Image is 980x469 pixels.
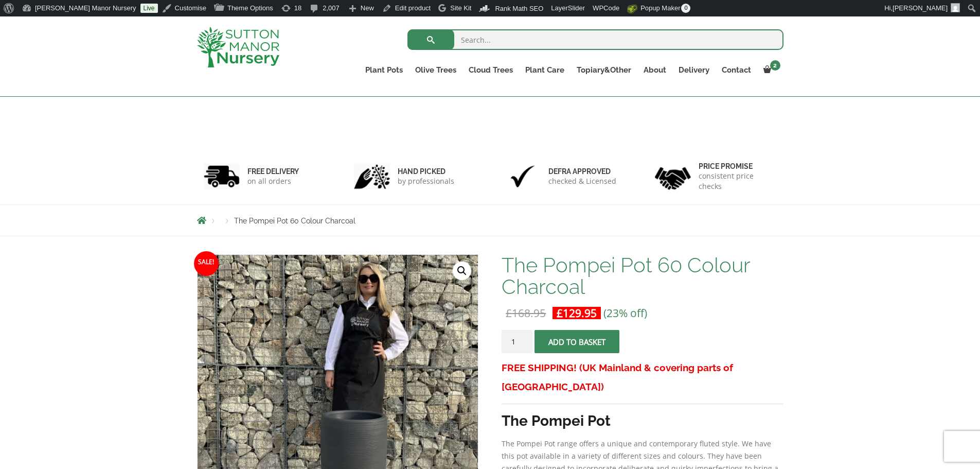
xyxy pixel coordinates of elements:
[197,27,279,67] img: logo
[506,306,512,320] span: £
[681,4,690,13] span: 0
[716,63,757,77] a: Contact
[699,162,777,171] h6: Price promise
[672,63,716,77] a: Delivery
[757,63,783,77] a: 2
[637,63,672,77] a: About
[450,4,471,12] span: Site Kit
[548,176,616,186] p: checked & Licensed
[398,176,454,186] p: by professionals
[534,330,619,353] button: Add to basket
[548,167,616,176] h6: Defra approved
[557,306,563,320] span: £
[502,254,783,298] h1: The Pompei Pot 60 Colour Charcoal
[407,29,783,50] input: Search...
[234,217,355,225] span: The Pompei Pot 60 Colour Charcoal
[506,306,546,320] bdi: 168.95
[571,63,637,77] a: Topiary&Other
[247,167,299,176] h6: FREE DELIVERY
[519,63,571,77] a: Plant Care
[502,330,532,353] input: Product quantity
[194,251,219,276] span: Sale!
[655,161,691,192] img: 4.jpg
[462,63,519,77] a: Cloud Trees
[603,306,647,320] span: (23% off)
[204,163,240,189] img: 1.jpg
[247,176,299,186] p: on all orders
[398,167,454,176] h6: hand picked
[354,163,390,189] img: 2.jpg
[893,4,948,12] span: [PERSON_NAME]
[502,412,611,429] strong: The Pompei Pot
[699,171,777,192] p: consistent price checks
[502,358,783,396] h3: FREE SHIPPING! (UK Mainland & covering parts of [GEOGRAPHIC_DATA])
[197,216,783,224] nav: Breadcrumbs
[495,5,543,12] span: Rank Math SEO
[453,262,471,280] a: View full-screen image gallery
[770,60,780,71] span: 2
[505,163,541,189] img: 3.jpg
[140,4,158,13] a: Live
[557,306,597,320] bdi: 129.95
[409,63,462,77] a: Olive Trees
[359,63,409,77] a: Plant Pots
